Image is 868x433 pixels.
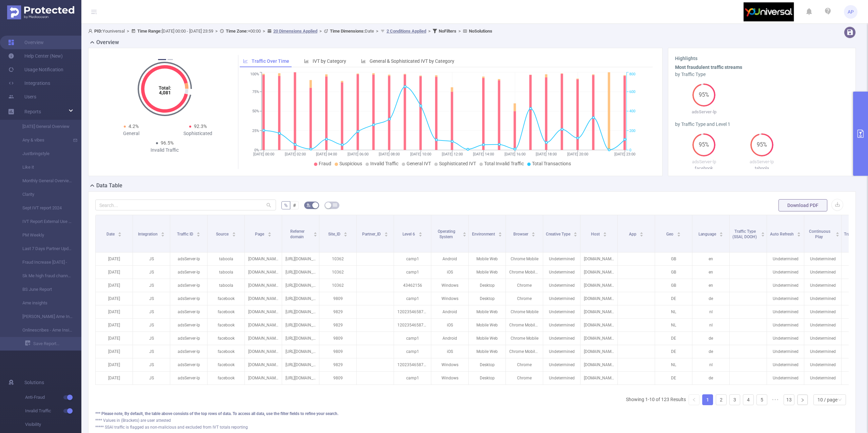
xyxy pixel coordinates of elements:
[7,5,74,19] img: Protected Media
[232,231,236,235] div: Sort
[177,232,194,237] span: Traffic ID
[384,231,388,235] div: Sort
[137,29,162,34] b: Time Range:
[208,266,244,279] p: taboola
[498,234,502,236] i: icon: caret-down
[675,71,849,78] div: by Traffic Type
[362,232,382,237] span: Partner_ID
[170,279,207,292] p: adsServer-lp
[733,158,791,165] p: adsServer-lp
[14,283,73,296] a: BS June Report
[261,29,267,34] span: >
[14,310,73,323] a: [PERSON_NAME] Ame Insights
[536,152,557,156] tspan: [DATE] 18:00
[692,142,715,148] span: 95%
[506,292,543,305] p: Chrome
[165,130,232,137] div: Sophisticated
[282,305,319,318] p: [URL][DOMAIN_NAME]
[505,152,526,156] tspan: [DATE] 16:00
[14,133,73,147] a: Any & vibes
[426,29,433,34] span: >
[629,72,635,77] tspan: 800
[431,292,468,305] p: Windows
[208,305,244,318] p: facebook
[129,124,139,129] span: 4.2%
[118,234,122,236] i: icon: caret-down
[640,234,644,236] i: icon: caret-down
[14,269,73,283] a: Sk Me high fraud channels
[804,266,841,279] p: Undetermined
[456,29,463,34] span: >
[14,323,73,337] a: Onlinescribes - Ame Insights
[25,418,81,431] span: Visibility
[439,161,476,166] span: Sophisticated IVT
[462,231,467,235] div: Sort
[319,266,356,279] p: 10362
[469,292,506,305] p: Desktop
[614,152,635,156] tspan: [DATE] 23:00
[543,292,580,305] p: Undetermined
[655,292,692,305] p: DE
[394,252,431,265] p: camp1
[8,49,63,63] a: Help Center (New)
[675,165,733,172] p: facebook
[118,231,122,233] i: icon: caret-up
[767,279,804,292] p: Undetermined
[675,64,742,70] b: Most fraudulent traffic streams
[469,29,492,34] b: No Solutions
[778,199,827,211] button: Download PDF
[197,231,200,233] i: icon: caret-up
[629,90,635,94] tspan: 600
[797,231,801,235] div: Sort
[418,231,422,233] i: icon: caret-up
[370,58,454,64] span: General & Sophisticated IVT by Category
[666,232,674,237] span: Geo
[629,129,635,133] tspan: 200
[328,232,341,237] span: Site_ID
[282,292,319,305] p: [URL][DOMAIN_NAME]
[245,279,282,292] p: [DOMAIN_NAME]
[96,305,133,318] p: [DATE]
[330,29,365,34] b: Time Dimensions :
[161,234,165,236] i: icon: caret-down
[506,266,543,279] p: Chrome Mobile iOS
[314,231,317,233] i: icon: caret-up
[716,394,727,405] li: 2
[702,394,713,405] li: 1
[14,174,73,188] a: Monthly General Overview JS Yahoo
[8,90,36,103] a: Users
[733,165,791,172] p: taboola
[98,130,165,137] div: General
[208,252,244,265] p: taboola
[133,252,170,265] p: JS
[394,266,431,279] p: camp1
[546,232,571,237] span: Creative Type
[96,292,133,305] p: [DATE]
[719,234,723,236] i: icon: caret-down
[603,234,607,236] i: icon: caret-down
[24,376,44,389] span: Solutions
[473,152,494,156] tspan: [DATE] 14:00
[531,231,535,235] div: Sort
[804,279,841,292] p: Undetermined
[513,232,529,237] span: Browser
[125,29,131,34] span: >
[797,394,808,405] li: Next Page
[284,203,288,208] span: %
[506,252,543,265] p: Chrome Mobile
[655,305,692,318] p: NL
[469,266,506,279] p: Mobile Web
[848,5,854,19] span: AP
[14,161,73,174] a: Like it
[161,231,165,233] i: icon: caret-up
[14,147,73,161] a: Justbringstyle
[402,232,416,237] span: Level 6
[348,152,369,156] tspan: [DATE] 06:00
[194,124,207,129] span: 92.3%
[698,232,717,237] span: Language
[268,231,272,235] div: Sort
[245,292,282,305] p: [DOMAIN_NAME]
[319,305,356,318] p: 9829
[14,215,73,228] a: IVT Report External Use Last 7 days UTC+1
[603,231,607,233] i: icon: caret-up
